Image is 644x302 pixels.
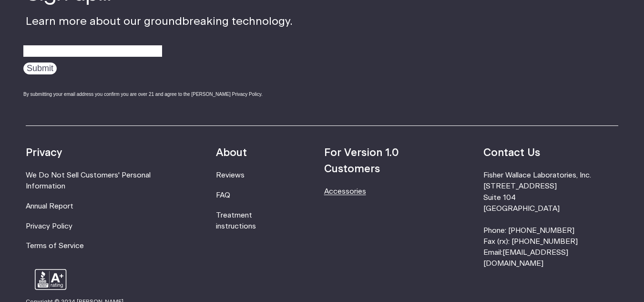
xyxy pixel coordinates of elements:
[26,147,62,158] strong: Privacy
[23,62,57,74] input: Submit
[483,249,568,267] a: [EMAIL_ADDRESS][DOMAIN_NAME]
[216,172,245,179] a: Reviews
[483,147,540,158] strong: Contact Us
[23,91,293,98] div: By submitting your email address you confirm you are over 21 and agree to the [PERSON_NAME] Priva...
[26,223,72,230] a: Privacy Policy
[26,242,84,250] a: Terms of Service
[26,172,151,190] a: We Do Not Sell Customers' Personal Information
[324,147,399,174] strong: For Version 1.0 Customers
[483,170,618,269] li: Fisher Wallace Laboratories, Inc. [STREET_ADDRESS] Suite 104 [GEOGRAPHIC_DATA] Phone: [PHONE_NUMB...
[26,203,73,210] a: Annual Report
[216,192,230,199] a: FAQ
[216,147,247,158] strong: About
[216,212,256,230] a: Treatment instructions
[324,188,366,195] a: Accessories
